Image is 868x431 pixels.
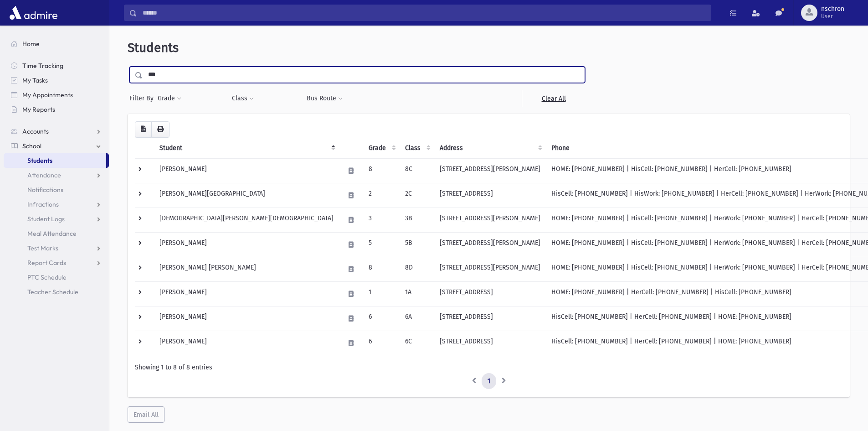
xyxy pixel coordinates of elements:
button: Bus Route [306,90,343,107]
span: Report Cards [27,259,66,267]
th: Grade: activate to sort column ascending [363,138,400,159]
td: [STREET_ADDRESS][PERSON_NAME] [434,257,546,281]
td: [PERSON_NAME][GEOGRAPHIC_DATA] [154,183,339,208]
span: Students [27,156,52,165]
td: 6A [400,306,434,331]
a: PTC Schedule [4,270,109,285]
td: 8D [400,257,434,281]
td: [DEMOGRAPHIC_DATA][PERSON_NAME][DEMOGRAPHIC_DATA] [154,208,339,232]
a: Teacher Schedule [4,285,109,299]
a: Student Logs [4,212,109,226]
td: [STREET_ADDRESS] [434,306,546,331]
input: Search [137,5,711,21]
td: 6 [363,306,400,331]
a: Infractions [4,197,109,212]
td: [PERSON_NAME] [PERSON_NAME] [154,257,339,281]
td: [STREET_ADDRESS] [434,183,546,208]
td: [PERSON_NAME] [154,158,339,183]
td: [STREET_ADDRESS] [434,281,546,306]
img: AdmirePro [7,4,60,22]
span: PTC Schedule [27,273,67,281]
span: Accounts [22,127,49,135]
td: [PERSON_NAME] [154,331,339,355]
th: Class: activate to sort column ascending [400,138,434,159]
td: [PERSON_NAME] [154,281,339,306]
button: CSV [135,121,152,138]
td: 2C [400,183,434,208]
td: 2 [363,183,400,208]
span: Students [128,40,179,55]
td: 8 [363,158,400,183]
a: My Tasks [4,73,109,88]
th: Student: activate to sort column descending [154,138,339,159]
span: Infractions [27,200,59,208]
span: User [821,13,844,20]
span: My Tasks [22,76,48,84]
td: [STREET_ADDRESS][PERSON_NAME] [434,158,546,183]
a: My Appointments [4,88,109,102]
td: [PERSON_NAME] [154,306,339,331]
button: Class [231,90,254,107]
td: [PERSON_NAME] [154,232,339,257]
td: 8C [400,158,434,183]
a: Attendance [4,168,109,182]
td: [STREET_ADDRESS] [434,331,546,355]
a: School [4,139,109,153]
td: 5 [363,232,400,257]
td: 3 [363,208,400,232]
span: Time Tracking [22,62,63,70]
span: My Reports [22,105,55,114]
span: Attendance [27,171,61,179]
th: Address: activate to sort column ascending [434,138,546,159]
a: 1 [482,373,496,389]
div: Showing 1 to 8 of 8 entries [135,363,842,372]
td: 1 [363,281,400,306]
span: Student Logs [27,215,65,223]
span: School [22,142,41,150]
a: Home [4,36,109,51]
button: Print [151,121,169,138]
a: Clear All [522,90,585,107]
span: nschron [821,5,844,13]
td: [STREET_ADDRESS][PERSON_NAME] [434,232,546,257]
a: Notifications [4,182,109,197]
td: 6C [400,331,434,355]
span: Filter By [129,93,157,103]
a: Students [4,153,106,168]
span: My Appointments [22,91,73,99]
td: [STREET_ADDRESS][PERSON_NAME] [434,208,546,232]
span: Home [22,40,40,48]
td: 3B [400,208,434,232]
button: Email All [128,406,164,423]
td: 6 [363,331,400,355]
span: Notifications [27,186,63,194]
a: Test Marks [4,241,109,255]
a: My Reports [4,102,109,117]
a: Meal Attendance [4,226,109,241]
td: 5B [400,232,434,257]
span: Meal Attendance [27,229,77,238]
span: Teacher Schedule [27,288,78,296]
td: 1A [400,281,434,306]
span: Test Marks [27,244,58,252]
td: 8 [363,257,400,281]
a: Time Tracking [4,58,109,73]
button: Grade [157,90,182,107]
a: Accounts [4,124,109,139]
a: Report Cards [4,255,109,270]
